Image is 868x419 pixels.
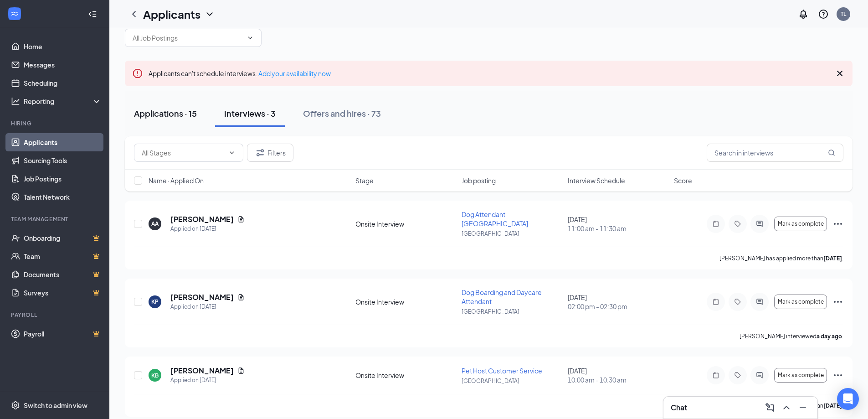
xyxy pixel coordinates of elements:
div: Team Management [11,215,100,223]
p: [PERSON_NAME] interviewed . [740,332,843,340]
svg: Ellipses [832,370,843,381]
p: [GEOGRAPHIC_DATA] [462,377,562,385]
h1: Applicants [143,6,200,22]
span: Dog Attendant [GEOGRAPHIC_DATA] [462,210,528,228]
svg: Ellipses [832,296,843,307]
div: TL [841,10,846,18]
span: Mark as complete [778,299,824,305]
div: Payroll [11,311,100,319]
button: ComposeMessage [763,400,777,415]
h5: [PERSON_NAME] [170,292,234,302]
a: Sourcing Tools [24,151,102,170]
svg: Tag [732,372,743,379]
button: Minimize [796,400,810,415]
svg: Error [132,68,143,79]
svg: Cross [834,68,845,79]
a: Home [24,37,102,56]
svg: ChevronDown [228,149,236,156]
input: All Job Postings [133,33,243,43]
b: a day ago [817,333,842,340]
div: Applied on [DATE] [170,302,245,311]
button: Mark as complete [774,217,827,231]
svg: Notifications [798,9,809,20]
h5: [PERSON_NAME] [170,366,234,376]
svg: Note [710,372,721,379]
svg: ActiveChat [754,372,765,379]
div: Applications · 15 [134,108,197,119]
svg: Tag [732,220,743,228]
span: Mark as complete [778,221,824,227]
a: Talent Network [24,188,102,206]
a: PayrollCrown [24,325,102,343]
div: [DATE] [568,293,668,311]
span: 11:00 am - 11:30 am [568,224,668,233]
span: Dog Boarding and Daycare Attendant [462,288,542,305]
button: ChevronUp [779,400,794,415]
button: Mark as complete [774,368,827,383]
svg: Tag [732,298,743,305]
span: Stage [355,176,374,185]
h5: [PERSON_NAME] [170,214,234,224]
svg: Analysis [11,97,20,106]
a: Add your availability now [258,69,331,78]
button: Filter Filters [247,144,293,162]
div: [DATE] [568,366,668,384]
div: Interviews · 3 [224,108,276,119]
svg: Document [237,216,245,223]
svg: Filter [255,147,266,158]
span: Applicants can't schedule interviews. [149,69,331,78]
svg: ChevronDown [247,34,254,41]
div: Applied on [DATE] [170,224,245,233]
p: [PERSON_NAME] has applied more than . [719,254,843,262]
svg: Note [710,220,721,228]
div: Applied on [DATE] [170,376,245,385]
p: [GEOGRAPHIC_DATA] [462,308,562,316]
span: Interview Schedule [568,176,625,185]
div: Switch to admin view [24,401,87,410]
div: [DATE] [568,215,668,233]
svg: Document [237,367,245,374]
svg: Ellipses [832,218,843,229]
a: SurveysCrown [24,284,102,302]
span: 10:00 am - 10:30 am [568,375,668,384]
a: TeamCrown [24,247,102,265]
input: All Stages [142,148,225,158]
span: Pet Host Customer Service [462,367,542,375]
svg: ActiveChat [754,220,765,228]
svg: Document [237,294,245,301]
div: Onsite Interview [355,297,456,306]
input: Search in interviews [707,144,843,162]
svg: ChevronLeft [128,9,139,20]
span: Job posting [462,176,496,185]
span: Score [674,176,692,185]
p: [GEOGRAPHIC_DATA] [462,230,562,238]
div: Open Intercom Messenger [837,388,859,410]
div: Offers and hires · 73 [303,108,381,119]
b: [DATE] [823,402,842,409]
h3: Chat [671,403,687,413]
span: Mark as complete [778,372,824,378]
svg: ActiveChat [754,298,765,305]
a: Messages [24,56,102,74]
div: Onsite Interview [355,371,456,380]
a: OnboardingCrown [24,229,102,247]
svg: Collapse [88,10,97,19]
span: 02:00 pm - 02:30 pm [568,302,668,311]
a: DocumentsCrown [24,265,102,284]
svg: Minimize [797,402,808,413]
div: KP [151,298,159,305]
div: AA [151,220,159,228]
span: Name · Applied On [149,176,204,185]
svg: QuestionInfo [818,9,829,20]
div: Hiring [11,119,100,127]
a: Applicants [24,133,102,151]
svg: WorkstreamLogo [10,9,19,18]
a: Job Postings [24,170,102,188]
svg: ChevronUp [781,402,792,413]
div: Reporting [24,97,102,106]
svg: Note [710,298,721,305]
svg: MagnifyingGlass [828,149,835,156]
div: KB [151,372,159,379]
button: Mark as complete [774,295,827,309]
